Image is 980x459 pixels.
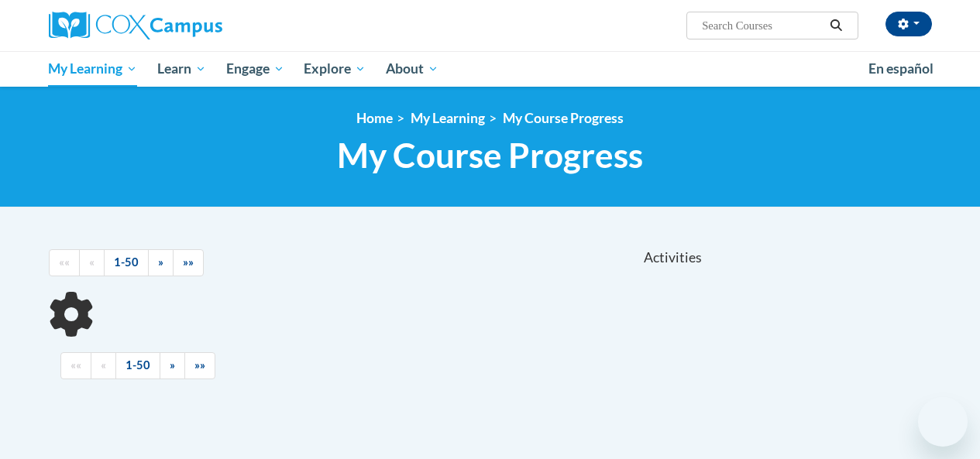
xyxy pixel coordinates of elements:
[148,249,174,276] a: Next
[885,12,932,36] button: Account Settings
[868,60,934,77] span: En español
[49,12,222,39] img: Cox Campus
[858,53,944,85] a: En español
[294,51,376,87] a: Explore
[70,358,81,372] span: ««
[503,110,624,126] a: My Course Progress
[411,110,485,126] a: My Learning
[79,249,105,276] a: Previous
[37,51,944,87] div: Main menu
[115,352,160,379] a: 1-50
[700,16,824,35] input: Search Courses
[356,110,393,126] a: Home
[59,255,70,269] span: ««
[49,249,80,276] a: Begining
[386,60,438,78] span: About
[91,352,116,379] a: Previous
[304,60,366,78] span: Explore
[337,135,643,176] span: My Course Progress
[158,255,163,269] span: »
[60,352,91,379] a: Begining
[824,16,848,35] button: Search
[918,397,968,447] iframe: Button to launch messaging window
[147,51,216,87] a: Learn
[226,60,284,78] span: Engage
[194,358,205,372] span: »»
[376,51,449,87] a: About
[644,249,702,266] span: Activities
[160,352,185,379] a: Next
[39,51,148,87] a: My Learning
[101,358,106,372] span: «
[48,60,137,78] span: My Learning
[104,249,149,276] a: 1-50
[173,249,204,276] a: End
[184,352,215,379] a: End
[49,12,328,39] a: Cox Campus
[216,51,294,87] a: Engage
[183,255,194,269] span: »»
[170,358,175,372] span: »
[157,60,206,78] span: Learn
[89,255,95,269] span: «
